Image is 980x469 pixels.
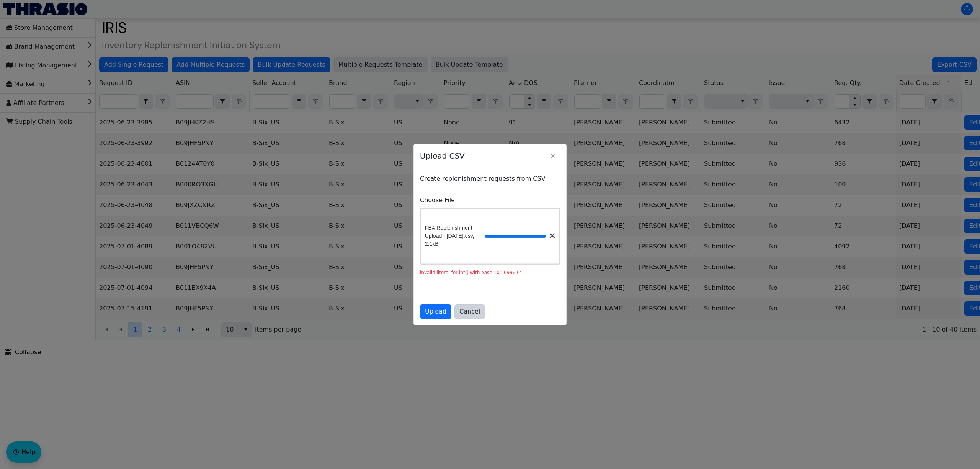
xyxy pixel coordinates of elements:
[546,149,560,163] button: Close
[454,304,485,319] button: Cancel
[420,269,560,276] div: invalid literal for int() with base 10: '6996.0'
[425,224,485,248] span: FBA Replenishment Upload - [DATE].csv, 2.1kB
[425,307,446,316] span: Upload
[420,196,560,205] label: Choose File
[420,174,560,183] p: Create replenishment requests from CSV
[420,304,451,319] button: Upload
[459,307,480,316] span: Cancel
[420,146,546,165] span: Upload CSV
